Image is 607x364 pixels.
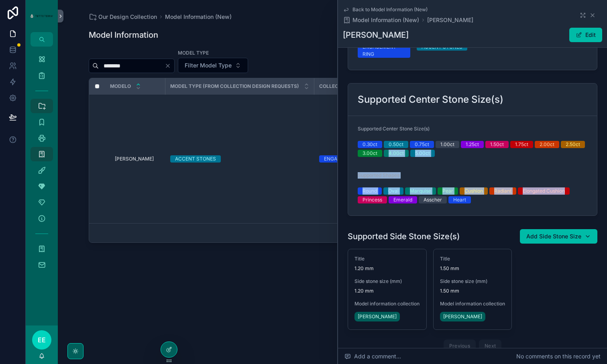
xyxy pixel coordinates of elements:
a: Model Information (New) [165,13,232,21]
span: 1.20 mm [354,288,420,294]
span: EE [38,335,46,345]
a: ENGAGEMENT RING [319,155,475,163]
span: Model Information (New) [352,16,419,24]
a: Back to Model Information (New) [343,6,428,13]
span: Side stone size (mm) [354,278,420,285]
div: 0.50ct [389,141,403,148]
div: 2.00ct [540,141,554,148]
a: Our Design Collection [89,13,157,21]
button: Add Side Stone Size [520,229,597,244]
div: Emerald [393,196,412,203]
div: ENGAGEMENT RING [324,155,371,163]
div: Heart [453,196,466,203]
span: Title [354,256,420,262]
span: 1.50 mm [440,265,505,272]
span: Our Design Collection [98,13,157,21]
a: Model Information (New) [343,16,419,24]
button: Clear [165,63,174,69]
span: Model information collection [440,301,505,307]
span: [PERSON_NAME] [443,313,482,320]
label: Model Type [178,49,209,56]
button: Select Button [178,58,248,73]
div: 2.50ct [566,141,580,148]
span: Title [440,256,505,262]
div: Princess [363,196,382,203]
div: ENGAGEMENT RING [363,43,405,58]
span: Side stone size (mm) [440,278,505,285]
span: Modelo [110,83,131,89]
div: Cushion [464,187,483,195]
span: Model Type (from Collection Design Requests) [170,83,299,89]
div: 0.75ct [415,141,429,148]
h1: Supported Side Stone Size(s) [348,231,460,242]
span: [PERSON_NAME] [115,156,154,162]
a: [PERSON_NAME] [440,312,485,321]
span: Model information collection [354,301,420,307]
div: 0.30ct [363,141,377,148]
span: Supported Shapes [358,172,399,178]
span: 1.20 mm [354,265,420,272]
div: ACCENT STONES [175,155,216,163]
div: 1.00ct [440,141,454,148]
h2: Supported Center Stone Size(s) [358,93,503,106]
span: [PERSON_NAME] [358,313,397,320]
div: 5.00ct [415,150,430,157]
span: Back to Model Information (New) [352,6,428,13]
a: [PERSON_NAME] [115,156,161,162]
div: scrollable content [26,47,58,283]
span: Collection Style (from Collection Design Requests) [319,83,464,89]
span: 1.50 mm [440,288,505,294]
span: Add Side Stone Size [526,232,581,240]
h1: [PERSON_NAME] [343,29,409,41]
h1: Model Information [89,29,158,41]
a: ACCENT STONES [170,155,310,163]
a: [PERSON_NAME] [427,16,473,24]
a: [PERSON_NAME] [354,312,400,321]
div: Elongated Cushion [523,187,565,195]
div: 1.75ct [515,141,528,148]
div: Round [363,187,377,195]
div: 4.00ct [389,150,404,157]
div: 3.00ct [363,150,377,157]
div: Marquise [410,187,431,195]
img: App logo [31,14,53,18]
div: 1.50ct [490,141,504,148]
div: 1.25ct [466,141,479,148]
span: No comments on this record yet [516,352,601,360]
div: Radiant [494,187,511,195]
div: Pear [442,187,453,195]
span: Add a comment... [344,352,401,360]
span: Filter Model Type [185,61,232,69]
div: Asscher [424,196,442,203]
div: Oval [388,187,399,195]
button: Edit [569,28,602,42]
span: Supported Center Stone Size(s) [358,126,430,132]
